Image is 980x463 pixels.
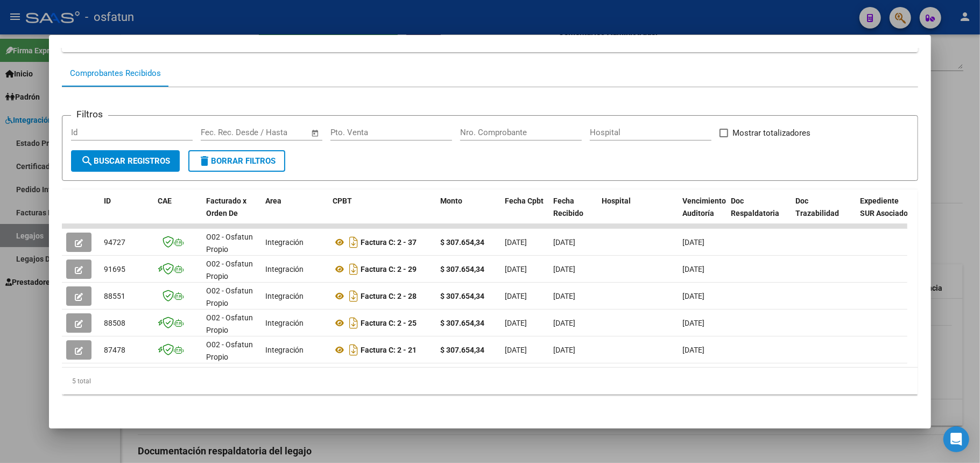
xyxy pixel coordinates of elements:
span: O02 - Osfatun Propio [206,259,253,280]
div: Comprobantes Recibidos [70,67,161,80]
i: Descargar documento [347,261,361,278]
span: Integración [265,265,304,273]
datatable-header-cell: Area [261,190,328,237]
i: Descargar documento [347,234,361,251]
span: Facturado x Orden De [206,197,246,218]
span: Buscar Registros [81,156,170,166]
span: Expediente SUR Asociado [860,197,908,218]
span: O02 - Osfatun Propio [206,233,253,254]
datatable-header-cell: Hospital [597,190,678,237]
div: Open Intercom Messenger [943,426,969,452]
h3: Filtros [71,107,108,121]
span: O02 - Osfatun Propio [206,340,253,361]
span: [DATE] [553,319,575,327]
strong: Factura C: 2 - 25 [361,319,417,327]
span: Doc Trazabilidad [795,197,839,218]
span: [DATE] [682,238,704,247]
button: Buscar Registros [71,150,180,172]
datatable-header-cell: CAE [153,190,202,237]
span: Mostrar totalizadores [732,127,810,139]
span: O02 - Osfatun Propio [206,286,253,307]
span: [DATE] [553,346,575,354]
span: Doc Respaldatoria [731,197,779,218]
datatable-header-cell: Doc Trazabilidad [791,190,856,237]
button: Borrar Filtros [188,150,285,172]
span: [DATE] [505,292,527,300]
input: Fecha fin [254,128,306,137]
i: Descargar documento [347,341,361,359]
span: [DATE] [682,319,704,327]
span: 94727 [104,238,125,247]
i: Descargar documento [347,314,361,332]
span: Area [265,197,281,205]
span: Integración [265,238,304,247]
span: Integración [265,292,304,300]
span: CPBT [333,197,352,205]
span: Borrar Filtros [198,156,276,166]
span: [DATE] [505,319,527,327]
datatable-header-cell: Doc Respaldatoria [727,190,791,237]
strong: $ 307.654,34 [440,319,484,327]
span: Hospital [602,197,631,205]
span: Monto [440,197,462,205]
span: Vencimiento Auditoría [682,197,726,218]
span: CAE [158,197,172,205]
datatable-header-cell: Monto [436,190,500,237]
datatable-header-cell: Fecha Recibido [549,190,597,237]
datatable-header-cell: Expediente SUR Asociado [856,190,915,237]
strong: $ 307.654,34 [440,265,484,273]
datatable-header-cell: Vencimiento Auditoría [678,190,727,237]
span: [DATE] [505,346,527,354]
span: 88551 [104,292,125,300]
datatable-header-cell: ID [100,190,153,237]
i: Descargar documento [347,287,361,305]
span: [DATE] [553,292,575,300]
span: 87478 [104,346,125,354]
strong: Factura C: 2 - 21 [361,346,417,354]
span: [DATE] [553,238,575,247]
span: 91695 [104,265,125,273]
span: [DATE] [553,265,575,273]
span: [DATE] [682,346,704,354]
strong: $ 307.654,34 [440,346,484,354]
strong: $ 307.654,34 [440,292,484,300]
span: [DATE] [505,238,527,247]
span: Integración [265,346,304,354]
span: [DATE] [505,265,527,273]
span: ID [104,197,111,205]
span: O02 - Osfatun Propio [206,313,253,334]
button: Open calendar [309,127,322,139]
strong: Factura C: 2 - 28 [361,292,417,300]
strong: Factura C: 2 - 29 [361,265,417,273]
strong: $ 307.654,34 [440,238,484,247]
datatable-header-cell: CPBT [328,190,436,237]
datatable-header-cell: Fecha Cpbt [500,190,549,237]
div: 5 total [62,368,918,395]
datatable-header-cell: Facturado x Orden De [202,190,261,237]
span: [DATE] [682,292,704,300]
mat-icon: search [81,155,94,167]
span: Fecha Recibido [553,197,583,218]
strong: Factura C: 2 - 37 [361,238,417,247]
span: Fecha Cpbt [505,197,544,205]
input: Fecha inicio [201,128,244,137]
span: 88508 [104,319,125,327]
mat-icon: delete [198,155,211,167]
span: Integración [265,319,304,327]
span: [DATE] [682,265,704,273]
